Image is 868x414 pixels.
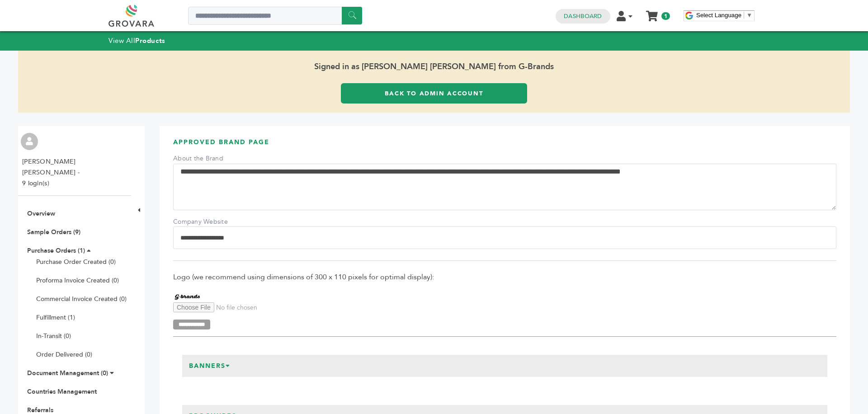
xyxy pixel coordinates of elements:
span: Select Language [696,12,741,19]
a: Sample Orders (9) [27,228,80,236]
strong: Products [135,36,165,45]
a: Countries Management [27,387,97,396]
a: Select Language​ [696,12,752,19]
span: Logo (we recommend using dimensions of 300 x 110 pixels for optimal display): [173,272,836,282]
a: Back to Admin Account [341,83,527,103]
span: ▼ [746,12,752,19]
a: Order Delivered (0) [36,350,92,359]
span: Signed in as [PERSON_NAME] [PERSON_NAME] from G-Brands [18,51,850,83]
a: Proforma Invoice Created (0) [36,276,119,285]
span: 1 [661,12,670,20]
h3: APPROVED BRAND PAGE [173,138,836,154]
a: Commercial Invoice Created (0) [36,295,127,303]
img: profile.png [21,133,38,150]
a: Dashboard [564,12,602,20]
a: In-Transit (0) [36,332,71,340]
a: Purchase Orders (1) [27,246,85,255]
a: Fulfillment (1) [36,313,75,322]
a: View AllProducts [108,36,165,45]
input: Search a product or brand... [188,7,362,25]
h3: Banners [182,355,237,377]
a: My Cart [647,8,657,18]
label: Company Website [173,217,236,226]
a: Purchase Order Created (0) [36,258,116,266]
img: G-Brands [173,292,200,302]
label: About the Brand [173,154,236,163]
a: Overview [27,209,55,218]
li: [PERSON_NAME] [PERSON_NAME] - 9 login(s) [22,156,128,189]
a: Document Management (0) [27,369,108,377]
